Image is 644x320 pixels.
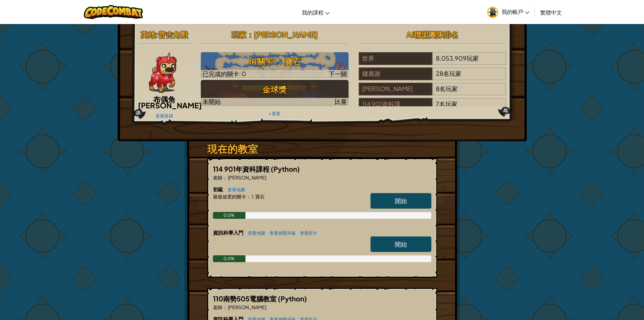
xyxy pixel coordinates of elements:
[141,30,156,39] font: 英雄
[248,56,301,66] font: JR關卡1：寶石
[223,256,235,261] font: 0.0%
[335,98,347,105] font: 比賽
[362,54,374,62] font: 世界
[395,197,407,205] font: 開始
[207,142,258,155] font: 現在的教室
[262,84,287,94] font: 金球獎
[228,304,266,310] font: [PERSON_NAME]
[268,111,281,116] font: + 更多
[329,70,347,78] font: 下一關
[269,230,296,236] font: 查看挑戰等級
[202,70,246,78] font: 已完成的關卡: 0
[213,174,222,180] font: 老師
[222,304,227,310] font: ：
[254,30,318,39] font: [PERSON_NAME]
[359,59,506,66] a: 世界8,053,909玩家
[84,5,143,19] img: CodeCombat 徽標
[213,294,277,303] font: 110南勢505電腦教室
[149,52,177,93] img: pugicorn-paper-doll.png
[436,85,446,92] font: 8名
[359,74,506,82] a: 鏤襄謝28名玩家
[248,230,265,236] font: 查看地圖
[362,100,400,108] font: 114 901資科課
[359,89,506,97] a: [PERSON_NAME]8名玩家
[201,52,349,78] a: 下一關
[232,30,246,39] font: 玩家
[213,186,223,192] font: 初級
[201,80,349,106] img: 金球獎
[255,193,265,199] font: 寶石
[213,193,246,199] font: 最後放置的關卡
[436,100,445,108] font: 7名
[302,9,324,16] font: 我的課程
[156,30,158,39] font: :
[362,85,413,92] font: [PERSON_NAME]
[406,30,458,39] font: AI聯盟團隊排名
[395,240,407,248] font: 開始
[213,229,243,236] font: 資訊科學入門
[362,69,380,77] font: 鏤襄謝
[537,3,565,21] a: 繁體中文
[202,98,221,105] font: 未開始
[158,30,188,39] font: 普吉角獸
[278,294,307,303] font: (Python)
[502,8,523,15] font: 我的帳戶
[484,1,533,23] a: 我的帳戶
[223,213,235,218] font: 0.0%
[213,304,222,310] font: 老師
[138,94,202,110] font: 布偶角[PERSON_NAME]
[228,187,245,192] font: 查看地圖
[222,174,227,180] font: ：
[246,30,254,39] font: ：
[540,9,562,16] font: 繁體中文
[359,104,506,112] a: 114 901資科課7名玩家
[156,113,173,119] font: 更換英雄
[446,85,458,92] font: 玩家
[252,193,255,199] font: 1.
[213,165,269,173] font: 114 901年資科課程
[487,7,498,18] img: avatar
[228,174,266,180] font: [PERSON_NAME]
[445,100,457,108] font: 玩家
[449,69,461,77] font: 玩家
[467,54,479,62] font: 玩家
[300,230,317,236] font: 查看影片
[201,52,349,78] img: JR關卡1：寶石
[436,54,467,62] font: 8,053,909
[246,193,251,199] font: ：
[436,69,449,77] font: 28名
[299,3,333,21] a: 我的課程
[201,80,349,106] a: 金球獎未開始比賽
[271,165,300,173] font: (Python)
